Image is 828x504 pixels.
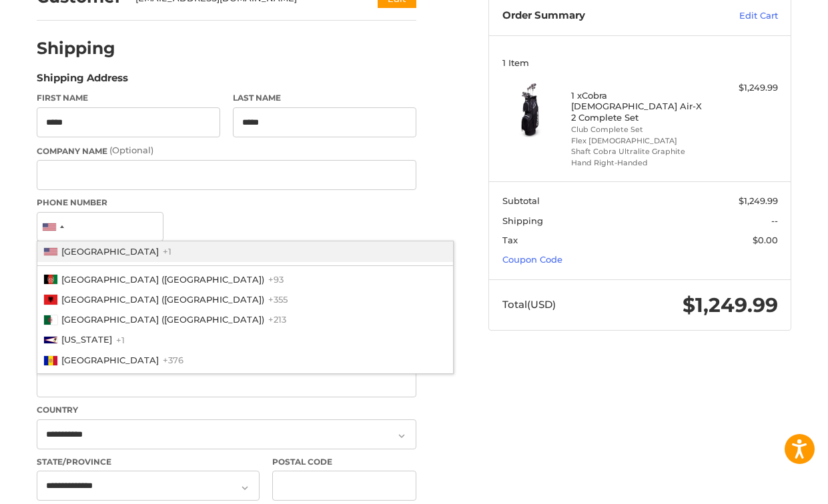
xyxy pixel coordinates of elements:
[61,246,159,257] span: [GEOGRAPHIC_DATA]
[116,334,125,345] span: +1
[37,456,260,468] label: State/Province
[61,294,264,305] span: [GEOGRAPHIC_DATA] ([GEOGRAPHIC_DATA])
[753,235,778,245] span: $0.00
[163,355,183,365] span: +376
[37,241,454,374] ul: List of countries
[571,135,706,147] li: Flex [DEMOGRAPHIC_DATA]
[37,213,68,241] div: United States: +1
[502,57,778,68] h3: 1 Item
[163,246,171,257] span: +1
[683,293,778,317] span: $1,249.99
[61,314,264,325] span: [GEOGRAPHIC_DATA] (‫[GEOGRAPHIC_DATA]‬‎)
[739,195,778,206] span: $1,249.99
[37,404,416,416] label: Country
[37,92,220,104] label: First Name
[268,314,286,325] span: +213
[771,215,778,226] span: --
[268,294,288,305] span: +355
[61,355,159,365] span: [GEOGRAPHIC_DATA]
[61,274,264,285] span: [GEOGRAPHIC_DATA] (‫[GEOGRAPHIC_DATA]‬‎)
[272,456,416,468] label: Postal Code
[502,9,690,23] h3: Order Summary
[37,38,115,59] h2: Shipping
[268,274,284,285] span: +93
[571,157,706,169] li: Hand Right-Handed
[718,468,828,504] iframe: Google Customer Reviews
[37,197,416,209] label: Phone Number
[109,145,153,155] small: (Optional)
[571,90,706,123] h4: 1 x Cobra [DEMOGRAPHIC_DATA] Air-X 2 Complete Set
[502,235,518,245] span: Tax
[37,144,416,157] label: Company Name
[502,254,562,265] a: Coupon Code
[233,92,416,104] label: Last Name
[571,124,706,135] li: Club Complete Set
[61,334,112,345] span: [US_STATE]
[502,215,543,226] span: Shipping
[690,9,778,23] a: Edit Cart
[571,146,706,157] li: Shaft Cobra Ultralite Graphite
[502,298,556,311] span: Total (USD)
[37,71,128,92] legend: Shipping Address
[502,195,540,206] span: Subtotal
[709,81,777,95] div: $1,249.99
